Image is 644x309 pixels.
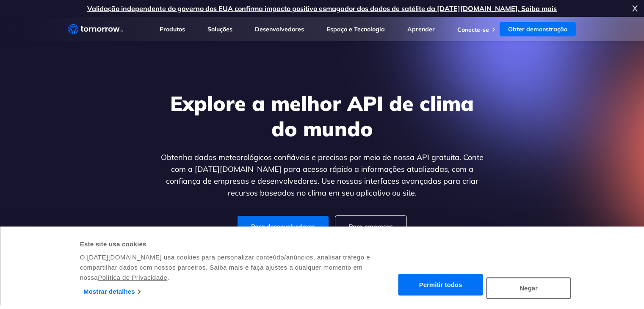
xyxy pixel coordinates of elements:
[508,25,567,33] font: Obter demonstração
[251,223,315,230] font: Para desenvolvedores
[500,22,576,36] a: Obter demonstração
[207,25,232,33] a: Soluções
[419,281,462,289] font: Permitir todos
[68,23,123,36] a: Link para casa
[83,285,140,298] a: Mostrar detalhes
[632,3,638,14] font: X
[398,274,483,296] button: Permitir todos
[98,274,167,281] a: Política de Privacidade
[327,25,385,33] a: Espaço e Tecnologia
[520,284,538,292] font: Negar
[349,223,393,230] font: Para empresas
[80,240,146,248] font: Este site usa cookies
[87,4,557,13] a: Validação independente do governo dos EUA confirma impacto positivo esmagador dos dados de satéli...
[335,216,406,237] a: Para empresas
[80,254,370,281] font: O [DATE][DOMAIN_NAME] usa cookies para personalizar conteúdo/anúncios, analisar tráfego e compart...
[160,25,185,33] a: Produtos
[486,277,571,299] button: Negar
[238,216,329,237] a: Para desenvolvedores
[407,25,435,33] a: Aprender
[167,274,169,281] font: .
[255,25,304,33] a: Desenvolvedores
[161,152,484,198] font: Obtenha dados meteorológicos confiáveis ​​e precisos por meio de nossa API gratuita. Conte com a ...
[83,288,135,295] font: Mostrar detalhes
[457,26,489,33] a: Conecte-se
[170,91,474,141] font: Explore a melhor API de clima do mundo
